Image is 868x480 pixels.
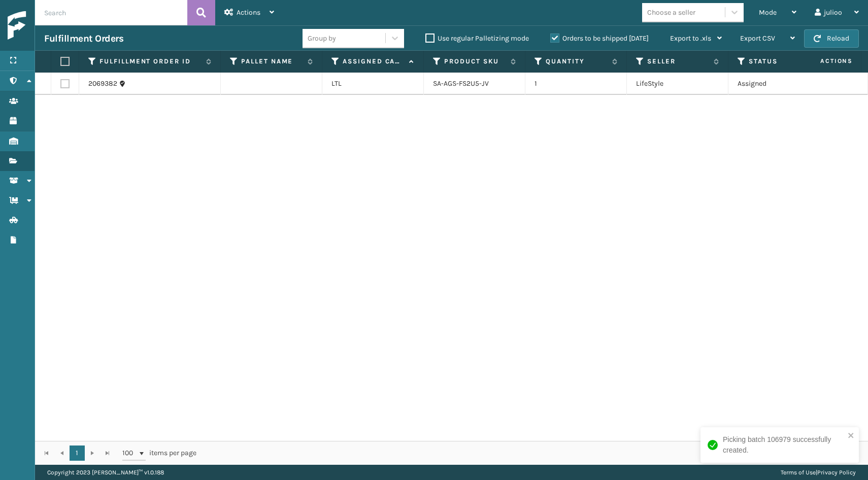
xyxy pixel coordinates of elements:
[322,73,424,95] td: LTL
[44,32,123,45] h3: Fulfillment Orders
[788,53,859,70] span: Actions
[546,57,607,66] label: Quantity
[433,79,489,88] a: SA-AGS-FS2U5-JV
[308,33,336,44] div: Group by
[647,57,709,66] label: Seller
[88,79,117,89] a: 2069382
[525,73,627,95] td: 1
[670,34,711,43] span: Export to .xls
[627,73,728,95] td: LifeStyle
[47,465,164,480] p: Copyright 2023 [PERSON_NAME]™ v 1.0.188
[749,57,810,66] label: Status
[647,7,695,18] div: Choose a seller
[804,29,859,48] button: Reload
[237,8,260,17] span: Actions
[99,57,201,66] label: Fulfillment Order Id
[550,34,649,43] label: Orders to be shipped [DATE]
[8,11,99,40] img: logo
[425,34,529,43] label: Use regular Palletizing mode
[70,445,85,461] a: 1
[723,434,845,456] div: Picking batch 106979 successfully created.
[728,73,830,95] td: Assigned
[122,448,138,458] span: 100
[740,34,775,43] span: Export CSV
[444,57,506,66] label: Product SKU
[122,445,196,461] span: items per page
[211,448,857,458] div: 1 - 1 of 1 items
[759,8,777,17] span: Mode
[241,57,303,66] label: Pallet Name
[343,57,404,66] label: Assigned Carrier Service
[848,431,855,441] button: close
